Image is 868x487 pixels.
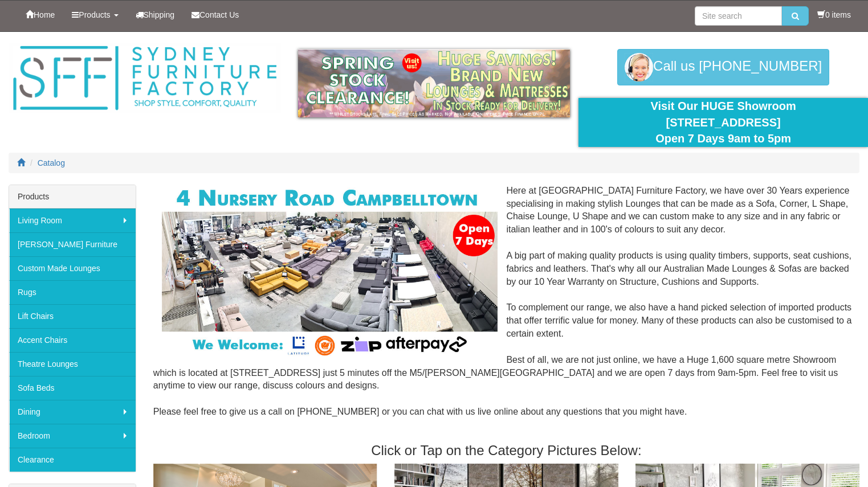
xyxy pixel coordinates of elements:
[695,6,782,26] input: Site search
[9,280,136,304] a: Rugs
[9,185,136,208] div: Products
[9,208,136,232] a: Living Room
[9,256,136,280] a: Custom Made Lounges
[144,10,175,19] span: Shipping
[9,232,136,256] a: [PERSON_NAME] Furniture
[127,1,184,29] a: Shipping
[183,1,247,29] a: Contact Us
[9,400,136,424] a: Dining
[298,49,570,117] img: spring-sale.gif
[817,9,851,21] li: 0 items
[9,304,136,328] a: Lift Chairs
[34,10,55,19] span: Home
[9,424,136,448] a: Bedroom
[587,98,859,147] div: Visit Our HUGE Showroom [STREET_ADDRESS] Open 7 Days 9am to 5pm
[9,328,136,352] a: Accent Chairs
[153,443,859,458] h3: Click or Tap on the Category Pictures Below:
[9,448,136,472] a: Clearance
[63,1,127,29] a: Products
[9,352,136,376] a: Theatre Lounges
[162,185,498,359] img: Corner Modular Lounges
[9,43,281,113] img: Sydney Furniture Factory
[79,10,110,19] span: Products
[9,376,136,400] a: Sofa Beds
[17,1,63,29] a: Home
[199,10,239,19] span: Contact Us
[38,158,65,167] a: Catalog
[153,185,859,432] div: Here at [GEOGRAPHIC_DATA] Furniture Factory, we have over 30 Years experience specialising in mak...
